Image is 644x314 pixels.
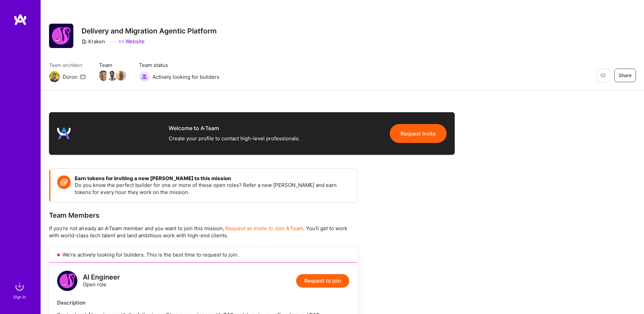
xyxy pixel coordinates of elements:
[63,73,77,80] div: Doron
[108,70,117,81] a: Team Member Avatar
[169,124,300,132] div: Welcome to A·Team
[225,225,303,232] span: Request an Invite to Join A·Team
[296,274,349,288] button: Request to join
[75,175,350,182] h4: Earn tokens for inviting a new [PERSON_NAME] to this mission
[83,274,120,281] div: AI Engineer
[99,62,125,69] span: Team
[81,27,217,35] h3: Delivery and Migration Agentic Platform
[139,62,219,69] span: Team status
[75,182,350,196] p: Do you know the perfect builder for one or more of these open roles? Refer a new [PERSON_NAME] an...
[14,280,26,300] a: sign inSign In
[98,71,109,81] img: Team Member Avatar
[83,274,120,288] div: Open role
[107,71,117,81] img: Team Member Avatar
[57,271,77,291] img: logo
[119,38,145,45] a: Website
[99,70,108,81] a: Team Member Avatar
[80,74,86,79] i: icon Mail
[13,293,26,300] div: Sign In
[139,71,150,82] img: Actively looking for builders
[57,299,349,306] div: Description
[49,62,86,69] span: Team architect
[81,38,105,45] div: Kraken
[49,225,357,239] p: If you're not already an A·Team member and you want to join this mission, . You'll get to work wi...
[117,70,125,81] a: Team Member Avatar
[57,175,71,189] img: Token icon
[49,24,73,48] img: Company Logo
[49,71,60,82] img: Team Architect
[614,69,636,82] button: Share
[152,73,219,80] span: Actively looking for builders
[619,72,631,79] span: Share
[81,39,87,44] i: icon CompanyGray
[57,127,71,140] img: logo
[13,280,26,293] img: sign in
[116,71,126,81] img: Team Member Avatar
[600,73,606,78] i: icon EyeClosed
[169,135,300,143] div: Create your profile to contact high-level professionals.
[14,14,27,26] img: logo
[49,247,357,263] div: We’re actively looking for builders. This is the best time to request to join.
[49,211,357,220] div: Team Members
[390,124,447,143] button: Request Invite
